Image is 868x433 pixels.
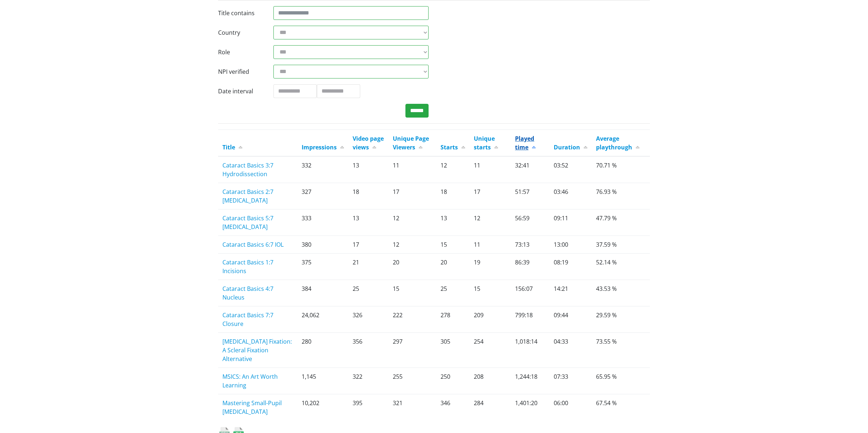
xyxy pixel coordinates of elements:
[469,394,511,421] td: 284
[388,209,436,236] td: 12
[388,333,436,368] td: 297
[592,333,650,368] td: 73.55 %
[549,306,592,333] td: 09:44
[436,236,469,254] td: 15
[469,306,511,333] td: 209
[592,394,650,421] td: 67.54 %
[592,209,650,236] td: 47.79 %
[511,368,549,394] td: 1,244:18
[222,399,282,416] a: Mastering Small-Pupil [MEDICAL_DATA]
[436,306,469,333] td: 278
[297,236,348,254] td: 380
[549,254,592,280] td: 08:19
[388,183,436,209] td: 17
[596,135,639,151] a: Average playthrough
[393,135,429,151] a: Unique Page Viewers
[469,368,511,394] td: 208
[436,280,469,306] td: 25
[348,368,388,394] td: 322
[469,254,511,280] td: 19
[511,333,549,368] td: 1,018:14
[213,65,268,78] label: NPI verified
[511,236,549,254] td: 73:13
[297,156,348,183] td: 332
[469,333,511,368] td: 254
[213,84,268,98] label: Date interval
[297,333,348,368] td: 280
[441,143,465,151] a: Starts
[436,209,469,236] td: 13
[436,156,469,183] td: 12
[511,254,549,280] td: 86:39
[388,254,436,280] td: 20
[469,236,511,254] td: 11
[511,156,549,183] td: 32:41
[549,156,592,183] td: 03:52
[592,368,650,394] td: 65.95 %
[222,161,273,178] a: Cataract Basics 3:7 Hydrodissection
[474,135,498,151] a: Unique starts
[222,311,273,328] a: Cataract Basics 7:7 Closure
[222,143,242,151] a: Title
[592,156,650,183] td: 70.71 %
[222,214,273,231] a: Cataract Basics 5:7 [MEDICAL_DATA]
[222,188,273,204] a: Cataract Basics 2:7 [MEDICAL_DATA]
[549,333,592,368] td: 04:33
[549,209,592,236] td: 09:11
[388,368,436,394] td: 255
[592,236,650,254] td: 37.59 %
[469,280,511,306] td: 15
[297,209,348,236] td: 333
[515,135,536,151] a: Played time
[213,26,268,39] label: Country
[511,183,549,209] td: 51:57
[297,394,348,421] td: 10,202
[592,183,650,209] td: 76.93 %
[222,373,278,389] a: MSICS: An Art Worth Learning
[348,236,388,254] td: 17
[436,394,469,421] td: 346
[297,280,348,306] td: 384
[436,333,469,368] td: 305
[348,306,388,333] td: 326
[592,254,650,280] td: 52.14 %
[549,280,592,306] td: 14:21
[436,368,469,394] td: 250
[222,285,273,301] a: Cataract Basics 4:7 Nucleus
[549,394,592,421] td: 06:00
[436,183,469,209] td: 18
[436,254,469,280] td: 20
[222,258,273,275] a: Cataract Basics 1:7 Incisions
[469,156,511,183] td: 11
[222,241,284,249] a: Cataract Basics 6:7 IOL
[348,183,388,209] td: 18
[469,209,511,236] td: 12
[348,209,388,236] td: 13
[348,280,388,306] td: 25
[388,394,436,421] td: 321
[213,45,268,59] label: Role
[297,254,348,280] td: 375
[549,183,592,209] td: 03:46
[348,254,388,280] td: 21
[469,183,511,209] td: 17
[213,6,268,20] label: Title contains
[554,143,587,151] a: Duration
[297,183,348,209] td: 327
[511,306,549,333] td: 799:18
[348,156,388,183] td: 13
[297,368,348,394] td: 1,145
[592,280,650,306] td: 43.53 %
[297,306,348,333] td: 24,062
[388,280,436,306] td: 15
[353,135,384,151] a: Video page views
[388,306,436,333] td: 222
[549,368,592,394] td: 07:33
[348,333,388,368] td: 356
[348,394,388,421] td: 395
[511,280,549,306] td: 156:07
[511,394,549,421] td: 1,401:20
[511,209,549,236] td: 56:59
[592,306,650,333] td: 29.59 %
[549,236,592,254] td: 13:00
